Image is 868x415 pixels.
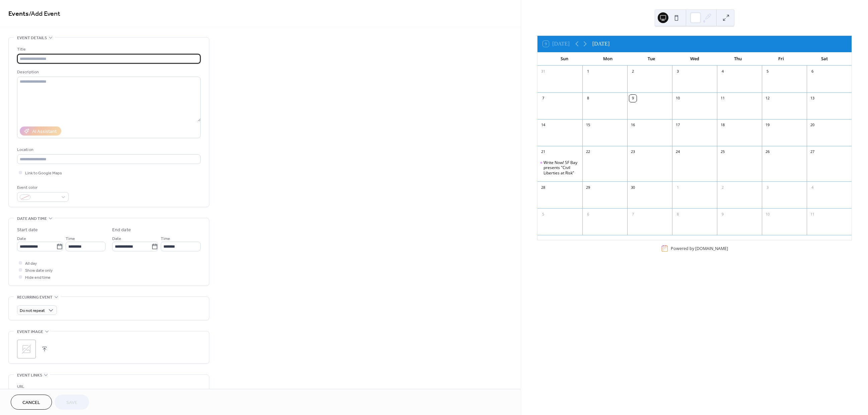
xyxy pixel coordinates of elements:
div: 8 [584,95,592,102]
div: End date [112,227,131,234]
span: Date [17,235,26,242]
div: 5 [764,68,771,75]
span: Time [66,235,75,242]
span: Link to Google Maps [25,170,62,177]
span: Time [161,235,170,242]
div: 27 [809,148,816,156]
span: Show date only [25,267,53,274]
div: 8 [674,211,681,218]
div: 16 [629,121,637,129]
div: 3 [764,184,771,191]
div: 5 [539,211,547,218]
div: 3 [674,68,681,75]
div: 20 [809,121,816,129]
button: Cancel [11,395,52,410]
span: Event image [17,328,43,335]
div: 29 [584,184,592,191]
div: 1 [584,68,592,75]
div: 6 [809,68,816,75]
div: 4 [719,68,726,75]
span: Recurring event [17,294,53,301]
div: 11 [719,95,726,102]
a: [DOMAIN_NAME] [695,246,728,251]
div: 7 [539,95,547,102]
span: Date and time [17,215,47,222]
span: Date [112,235,121,242]
div: Description [17,69,199,76]
div: 13 [809,95,816,102]
div: 22 [584,148,592,156]
div: 9 [719,211,726,218]
div: 7 [629,211,637,218]
div: [DATE] [592,40,610,48]
div: Sun [543,52,586,66]
div: URL [17,383,199,390]
div: Fri [759,52,803,66]
div: 10 [764,211,771,218]
div: 15 [584,121,592,129]
div: 9 [629,95,637,102]
div: 14 [539,121,547,129]
div: Start date [17,227,38,234]
span: / Add Event [29,7,60,20]
div: Event color [17,184,67,191]
div: 4 [809,184,816,191]
div: Write Now! SF Bay presents "Civil Liberties at Risk” [544,160,580,176]
div: Wed [673,52,716,66]
div: Powered by [671,246,728,251]
div: 30 [629,184,637,191]
div: 12 [764,95,771,102]
div: 2 [719,184,726,191]
div: Thu [716,52,759,66]
div: 11 [809,211,816,218]
div: Tue [630,52,673,66]
div: 1 [674,184,681,191]
span: Do not repeat [20,307,45,315]
div: 23 [629,148,637,156]
a: Events [8,7,29,20]
span: Hide end time [25,274,51,281]
div: 28 [539,184,547,191]
div: 25 [719,148,726,156]
div: Mon [586,52,630,66]
span: Cancel [22,399,40,406]
div: 31 [539,68,547,75]
div: 21 [539,148,547,156]
div: Title [17,46,199,53]
div: 17 [674,121,681,129]
div: 26 [764,148,771,156]
div: Write Now! SF Bay presents "Civil Liberties at Risk” [537,160,582,176]
div: 10 [674,95,681,102]
div: 19 [764,121,771,129]
div: ; [17,340,36,358]
span: Event links [17,372,42,379]
div: 18 [719,121,726,129]
div: 6 [584,211,592,218]
div: Location [17,146,199,153]
div: Sat [803,52,846,66]
div: 24 [674,148,681,156]
span: All day [25,260,37,267]
div: 2 [629,68,637,75]
span: Event details [17,34,47,41]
